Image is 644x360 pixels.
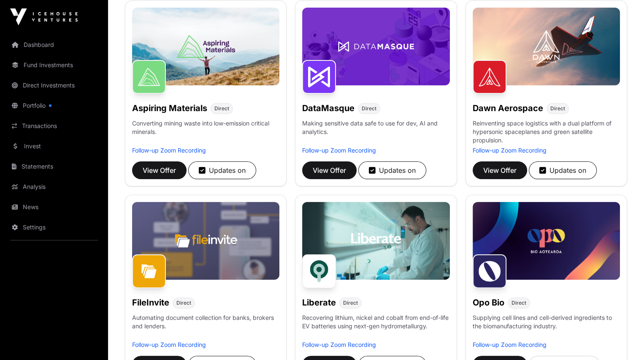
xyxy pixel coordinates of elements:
div: Updates on [369,165,416,175]
span: View Offer [483,165,517,175]
a: Follow-up Zoom Recording [473,341,547,348]
button: Updates on [188,161,256,179]
h1: Aspiring Materials [132,102,207,114]
a: Follow-up Zoom Recording [132,341,206,348]
button: Updates on [529,161,597,179]
a: Statements [7,157,101,176]
img: Opo-Bio-Banner.jpg [473,202,620,280]
img: Icehouse Ventures Logo [10,8,78,25]
h1: FileInvite [132,297,169,308]
button: View Offer [132,161,187,179]
span: Direct [343,300,358,306]
a: Follow-up Zoom Recording [473,147,547,154]
a: Follow-up Zoom Recording [302,147,376,154]
h1: DataMasque [302,102,354,114]
a: Direct Investments [7,76,101,95]
span: Direct [511,300,526,306]
a: Follow-up Zoom Recording [132,147,206,154]
span: Direct [550,105,565,112]
a: Dashboard [7,35,101,54]
span: Direct [214,105,229,112]
p: Reinventing space logistics with a dual platform of hypersonic spaceplanes and green satellite pr... [473,119,620,146]
img: DataMasque-Banner.jpg [302,8,449,85]
img: File-Invite-Banner.jpg [132,202,279,280]
a: Settings [7,218,101,237]
div: Updates on [199,165,246,175]
img: Aspiring-Banner.jpg [132,8,279,85]
img: DataMasque [302,60,336,94]
button: Updates on [358,161,426,179]
img: FileInvite [132,254,166,288]
a: Follow-up Zoom Recording [302,341,376,348]
p: Supplying cell lines and cell-derived ingredients to the biomanufacturing industry. [473,314,620,330]
img: Aspiring Materials [132,60,166,94]
p: Converting mining waste into low-emission critical minerals. [132,119,279,146]
img: Liberate [302,254,336,288]
button: View Offer [473,161,527,179]
span: View Offer [143,165,176,175]
a: Portfolio [7,96,101,115]
img: Dawn Aerospace [473,60,506,94]
p: Automating document collection for banks, brokers and lenders. [132,314,279,341]
h1: Liberate [302,297,336,308]
h1: Opo Bio [473,297,504,308]
span: Direct [176,300,191,306]
img: Opo Bio [473,254,506,288]
img: Dawn-Banner.jpg [473,8,620,85]
a: News [7,198,101,216]
img: Liberate-Banner.jpg [302,202,449,280]
a: Transactions [7,117,101,135]
p: Making sensitive data safe to use for dev, AI and analytics. [302,119,449,146]
span: Direct [362,105,376,112]
iframe: Chat Widget [602,319,644,360]
a: Analysis [7,177,101,196]
p: Recovering lithium, nickel and cobalt from end-of-life EV batteries using next-gen hydrometallurgy. [302,314,449,341]
a: Fund Investments [7,56,101,74]
div: Updates on [539,165,586,175]
span: View Offer [313,165,346,175]
button: View Offer [302,161,357,179]
a: Invest [7,137,101,155]
h1: Dawn Aerospace [473,102,543,114]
